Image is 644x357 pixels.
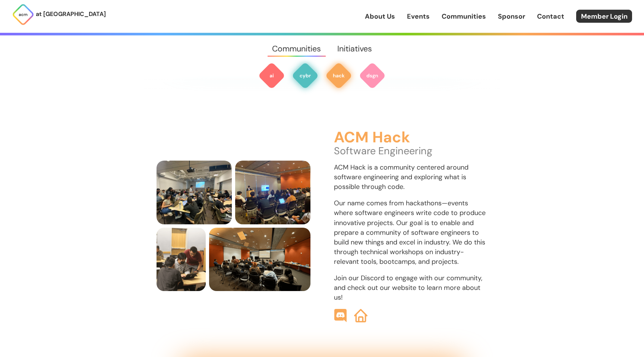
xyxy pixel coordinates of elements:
[157,228,206,291] img: ACM Hack president Nikhil helps someone at a Hack Event
[12,3,34,26] img: ACM Logo
[576,10,632,23] a: Member Login
[258,62,285,89] img: ACM AI
[354,309,367,322] img: ACM Hack Website
[537,12,564,21] a: Contact
[329,35,380,62] a: Initiatives
[12,3,106,26] a: at [GEOGRAPHIC_DATA]
[334,162,488,192] p: ACM Hack is a community centered around software engineering and exploring what is possible throu...
[235,161,310,224] img: members watch presentation at a Hack Event
[264,35,329,62] a: Communities
[407,12,430,21] a: Events
[365,12,395,21] a: About Us
[209,228,310,291] img: members consider what their project responsibilities and technologies are at a Hack Event
[442,12,486,21] a: Communities
[334,129,488,146] h3: ACM Hack
[36,9,106,19] p: at [GEOGRAPHIC_DATA]
[334,273,488,302] p: Join our Discord to engage with our community, and check out our website to learn more about us!
[334,198,488,266] p: Our name comes from hackathons—events where software engineers write code to produce innovative p...
[157,161,232,224] img: members locking in at a Hack workshop
[334,146,488,156] p: Software Engineering
[292,62,319,89] img: ACM Cyber
[325,62,352,89] img: ACM Hack
[359,62,386,89] img: ACM Design
[334,309,347,322] img: ACM Hack Discord
[498,12,525,21] a: Sponsor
